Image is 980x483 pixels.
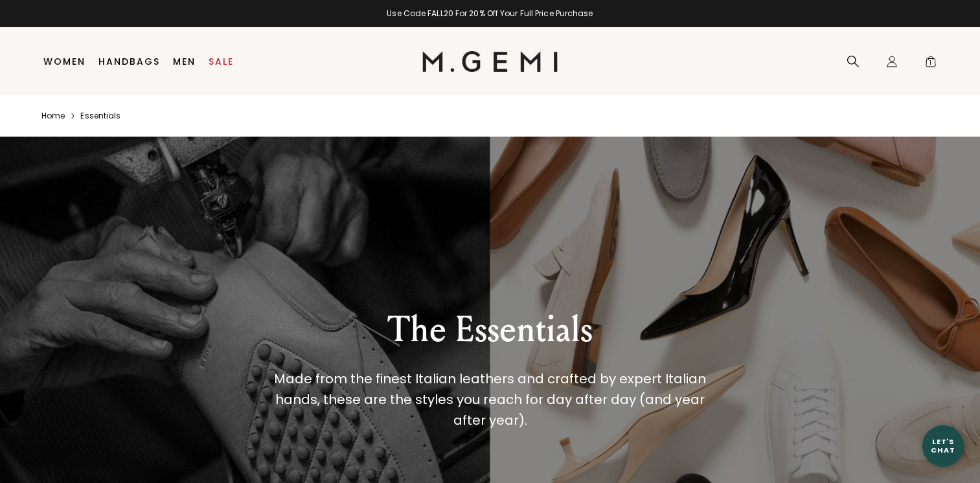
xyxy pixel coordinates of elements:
[98,56,160,67] a: Handbags
[173,56,196,67] a: Men
[271,368,709,431] div: Made from the finest Italian leathers and crafted by expert Italian hands, these are the styles y...
[922,438,964,454] div: Let's Chat
[422,51,558,72] img: M.Gemi
[209,56,234,67] a: Sale
[43,56,85,67] a: Women
[41,111,65,121] a: Home
[80,111,120,121] a: Essentials
[924,58,937,71] span: 1
[266,306,715,353] div: The Essentials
